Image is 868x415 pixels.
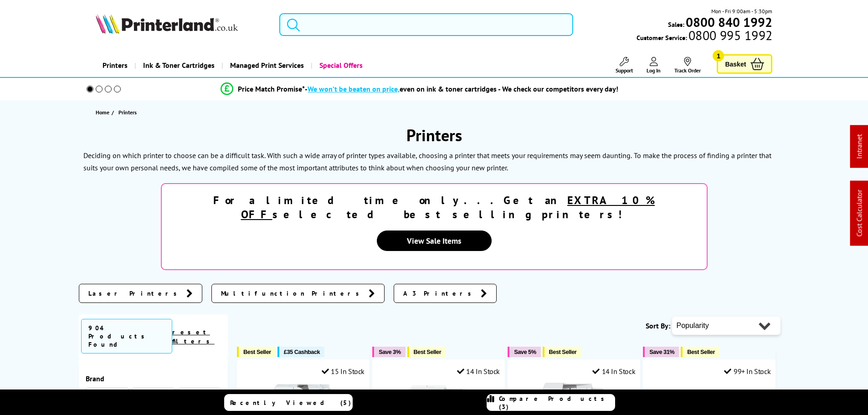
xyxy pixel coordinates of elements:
a: reset filters [172,328,215,345]
span: Save 31% [649,348,674,355]
span: 904 Products Found [81,319,172,354]
span: We won’t be beaten on price, [308,84,400,93]
a: Log In [647,57,661,74]
button: Best Seller [407,347,446,357]
a: A3 Printers [394,284,497,303]
li: modal_Promise [74,81,765,97]
button: Best Seller [681,347,719,357]
a: Compare Products (3) [487,394,615,411]
u: EXTRA 10% OFF [241,193,655,221]
span: Printers [118,109,137,116]
span: Best Seller [687,348,715,355]
span: £35 Cashback [284,348,320,355]
button: Best Seller [543,347,581,357]
a: Support [616,57,633,74]
span: Customer Service: [637,31,772,42]
button: Best Seller [237,347,276,357]
a: Laser Printers [79,284,202,303]
span: Mon - Fri 9:00am - 5:30pm [711,7,772,15]
a: Managed Print Services [221,54,311,77]
p: To make the process of finding a printer that suits your own personal needs, we have compiled som... [83,151,771,172]
div: 14 In Stock [457,367,500,376]
span: Multifunction Printers [221,289,364,298]
a: Cost Calculator [855,190,864,237]
span: Best Seller [243,348,271,355]
span: Basket [725,58,746,70]
span: 0800 995 1992 [687,31,772,40]
button: Save 3% [372,347,405,357]
b: 0800 840 1992 [686,14,772,31]
span: Best Seller [549,348,577,355]
span: Save 5% [514,348,536,355]
span: A3 Printers [403,289,476,298]
span: Laser Printers [88,289,182,298]
div: 99+ In Stock [724,367,770,376]
span: Recently Viewed (5) [230,399,351,407]
a: Multifunction Printers [211,284,385,303]
a: Basket 1 [717,54,772,74]
img: Printerland Logo [96,14,238,34]
a: Home [96,108,112,117]
span: Sort By: [646,321,670,330]
a: Ink & Toner Cartridges [134,54,221,77]
a: Intranet [855,134,864,159]
a: Printers [96,54,134,77]
h1: Printers [79,124,790,146]
a: Track Order [674,57,701,74]
a: 0800 840 1992 [684,18,772,26]
span: Ink & Toner Cartridges [143,54,215,77]
span: Save 3% [379,348,401,355]
a: View Sale Items [377,231,492,251]
span: Brand [86,374,221,383]
strong: For a limited time only...Get an selected best selling printers! [213,193,655,221]
p: Deciding on which printer to choose can be a difficult task. With such a wide array of printer ty... [83,151,632,160]
a: Printerland Logo [96,14,268,36]
div: 15 In Stock [322,367,365,376]
span: 1 [713,50,724,61]
button: £35 Cashback [277,347,324,357]
button: Save 5% [508,347,540,357]
button: Save 31% [643,347,679,357]
span: Best Seller [414,348,442,355]
div: - even on ink & toner cartridges - We check our competitors every day! [305,84,618,93]
span: Compare Products (3) [499,395,615,411]
span: Sales: [668,20,684,29]
a: Recently Viewed (5) [224,394,353,411]
span: Log In [647,67,661,74]
span: Price Match Promise* [238,84,305,93]
span: Support [616,67,633,74]
a: Special Offers [311,54,370,77]
div: 14 In Stock [592,367,635,376]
